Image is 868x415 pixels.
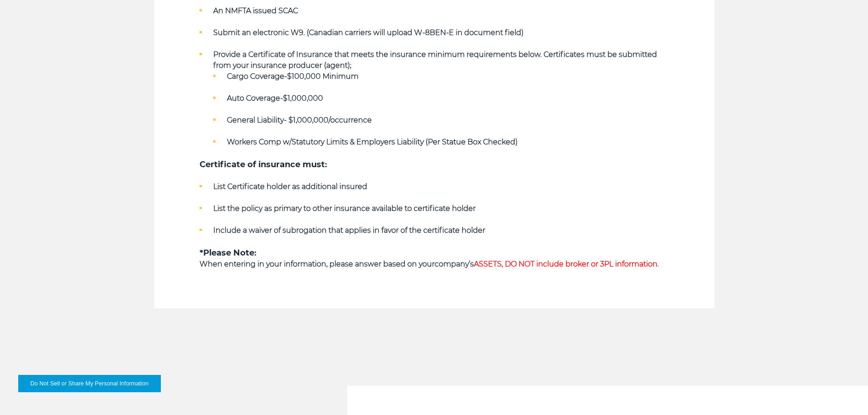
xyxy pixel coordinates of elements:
strong: Certificate of insurance must: [200,159,327,169]
strong: Provide a Certificate of Insurance that meets the insurance minimum requirements below. Certifica... [213,50,657,70]
strong: company’s [435,260,659,268]
strong: Workers Comp w/Statutory Limits & Employers Liability (Per Statue Box Checked) [227,138,518,146]
strong: List Certificate holder as additional insured [213,182,367,191]
strong: An NMFTA issued SCAC [213,6,298,15]
strong: *Please Note: [200,248,257,258]
iframe: Chat Widget [822,371,868,415]
strong: Auto Coverage-$1,000,000 [227,94,323,102]
strong: Include a waiver of subrogation that applies in favor of the certificate holder [213,226,485,235]
strong: When entering in your information, please answer based on your [200,260,435,268]
strong: Submit an electronic W9. (Canadian carriers will upload W-8BEN-E in document field) [213,28,524,37]
strong: General Liability- $1,000,000/occurrence [227,116,372,124]
strong: Cargo Coverage-$100,000 Minimum [227,72,359,81]
strong: List the policy as primary to other insurance available to certificate holder [213,204,476,213]
span: ASSETS, DO NOT include broker or 3PL information. [474,260,659,268]
button: Do Not Sell or Share My Personal Information [18,375,161,392]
